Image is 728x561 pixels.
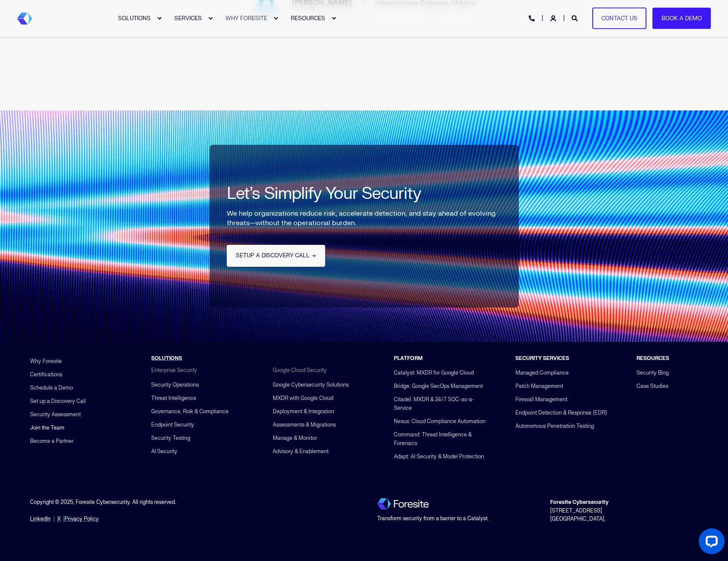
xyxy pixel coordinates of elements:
[515,366,607,433] div: Navigation Menu
[550,515,606,522] span: [GEOGRAPHIC_DATA].
[394,379,483,393] a: Bridge: Google SecOps Management
[394,366,474,379] a: Catalyst: MXDR for Google Cloud
[157,16,162,21] div: Expand SOLUTIONS
[57,515,61,523] a: X
[394,415,485,428] a: Nexus: Cloud Compliance Automation
[515,366,569,379] a: Managed Compliance
[637,366,669,379] a: Security Blog
[331,16,336,21] div: Expand RESOURCES
[592,7,646,29] a: Contact Us
[637,379,668,393] a: Case Studies
[394,428,489,450] a: Command: Threat Intelligence & Forensics
[515,406,607,419] a: Endpoint Detection & Response (EDR)
[30,368,62,381] a: Certifications
[151,405,228,418] a: Governance, Risk & Compliance
[151,392,196,405] a: Threat Intelligence
[30,515,51,523] a: LinkedIn
[151,378,228,458] div: Navigation Menu
[30,435,73,448] a: Become a Partner
[53,515,55,522] span: |
[515,393,567,406] a: Firewall Management
[637,355,669,362] span: RESOURCES
[30,381,73,395] a: Schedule a Demo
[394,366,489,463] div: Navigation Menu
[151,432,190,445] a: Security Testing
[30,498,351,515] div: Copyright © 2025, Foresite Cybersecurity. All rights reserved.
[273,16,278,21] div: Expand WHY FORESITE
[273,378,349,458] div: Navigation Menu
[17,12,32,24] a: Back to Home
[30,355,86,448] div: Navigation Menu
[225,15,267,21] span: WHY FORESITE
[273,405,334,418] a: Deployment & Integration
[273,367,327,374] span: Google Cloud Security
[118,15,151,21] span: SOLUTIONS
[692,525,728,561] iframe: LiveChat chat widget
[151,355,182,362] a: SOLUTIONS
[637,366,669,393] div: Navigation Menu
[64,515,99,523] a: Privacy Policy
[377,515,525,523] div: Transform security from a barrier to a Catalyst.
[63,515,99,522] span: |
[30,395,86,408] a: Set up a Discovery Call
[273,418,336,432] a: Assessments & Migrations
[227,245,325,267] a: SETUP A DISCOVERY CALL →
[227,186,502,202] h2: Let’s Simplify Your Security
[572,14,579,21] a: Open Search
[273,392,333,405] a: MXDR with Google Cloud
[515,419,594,433] a: Autonomous Penetration Testing
[394,450,484,463] a: Adapt: AI Security & Model Protection
[30,355,62,368] a: Why Foresite
[377,498,429,509] img: Foresite logo, a hexagon shape of blues with a directional arrow to the right hand side, and the ...
[151,378,199,392] a: Security Operations
[652,7,711,29] a: Book a Demo
[227,209,502,228] p: We help organizations reduce risk, accelerate detection, and stay ahead of evolving threats—witho...
[291,15,325,21] span: RESOURCES
[515,379,563,393] a: Patch Management
[30,421,64,435] a: Join the Team
[394,393,489,415] a: Citadel: MXDR & 24/7 SOC-as-a-Service
[208,16,213,21] div: Expand SERVICES
[30,408,81,421] a: Security Assessment
[273,378,349,392] a: Google Cybersecurity Solutions
[151,367,197,374] span: Enterprise Security
[17,12,32,24] img: Foresite brand mark, a hexagon shape of blues with a directional arrow to the right hand side
[273,445,329,458] a: Advisory & Enablement
[515,355,569,362] span: SECURITY SERVICES
[550,499,609,514] span: [STREET_ADDRESS]
[550,499,609,506] strong: Foresite Cybersecurity
[394,355,423,362] span: PLATFORM
[550,14,558,21] a: Login
[273,432,317,445] a: Manage & Monitor
[151,445,177,458] a: AI Security
[151,418,194,432] a: Endpoint Security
